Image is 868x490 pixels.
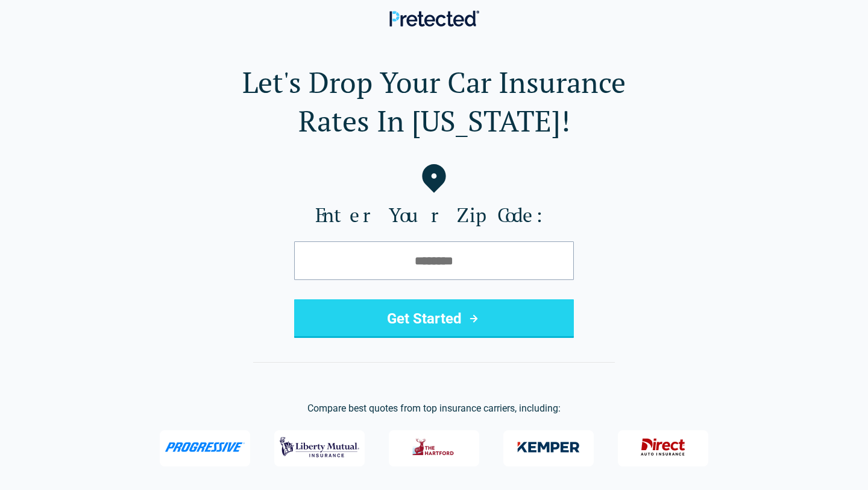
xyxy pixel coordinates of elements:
h1: Let's Drop Your Car Insurance Rates In [US_STATE]! [19,63,849,140]
button: Get Started [294,299,574,338]
img: Progressive [165,442,245,452]
img: Kemper [509,431,588,463]
img: Direct General [634,431,693,463]
p: Compare best quotes from top insurance carriers, including: [19,401,849,416]
img: Liberty Mutual [280,431,359,463]
label: Enter Your Zip Code: [19,203,849,227]
img: Pretected [389,10,479,27]
img: The Hartford [404,431,464,463]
